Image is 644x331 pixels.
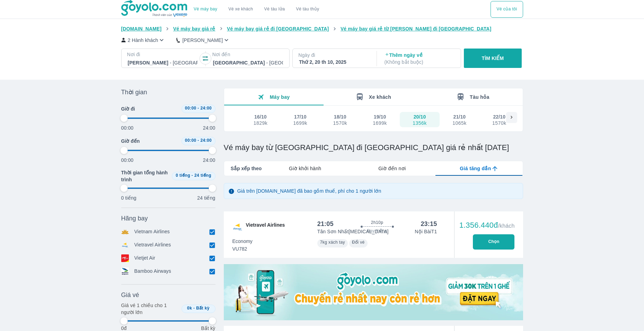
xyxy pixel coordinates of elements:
div: 16/10 [254,113,267,120]
span: - [197,106,199,111]
span: Vé máy bay giá rẻ đi [GEOGRAPHIC_DATA] [227,26,329,32]
button: Chọn [473,234,514,250]
div: Thứ 2, 20 th 10, 2025 [299,59,369,66]
div: 21/10 [453,113,466,120]
div: 22/10 [493,113,505,120]
span: - [197,138,199,143]
div: lab API tabs example [262,161,522,176]
div: 1.356.440đ [459,221,515,229]
button: 2 Hành khách [121,36,166,44]
nav: breadcrumb [121,25,523,32]
span: Bất kỳ [196,306,210,311]
p: TÌM KIẾM [482,55,504,62]
span: Thời gian [121,88,147,96]
span: 00:00 [185,106,196,111]
span: /khách [498,223,514,229]
span: Xe khách [369,94,391,100]
span: Máy bay [270,94,290,100]
span: 0 tiếng [176,173,190,178]
p: Vietjet Air [134,254,156,262]
div: 23:15 [421,220,437,228]
p: Giá vé 1 chiều cho 1 người lớn [121,302,179,316]
div: 21:05 [317,220,334,228]
p: Tân Sơn Nhất [MEDICAL_DATA] [317,228,389,235]
span: 24 tiếng [194,173,211,178]
p: Nơi đến [212,51,284,58]
p: [PERSON_NAME] [182,37,223,44]
button: Vé của tôi [491,1,523,18]
a: Vé xe khách [228,7,253,12]
span: Thời gian tổng hành trình [121,169,169,183]
span: Giờ đi [121,105,135,112]
p: 24:00 [203,124,215,131]
p: Nơi đi [127,51,199,58]
p: 24 tiếng [197,194,215,201]
span: - [193,306,195,311]
span: Hãng bay [121,214,148,223]
p: Vietnam Airlines [134,228,170,236]
span: Giá vé [121,291,139,299]
p: 24:00 [203,157,215,164]
button: TÌM KIẾM [464,49,522,68]
p: Thêm ngày về [385,52,455,66]
div: 1570k [333,120,347,126]
div: 17/10 [294,113,307,120]
span: Giờ đến [121,138,140,145]
span: Vé máy bay giá rẻ [173,26,215,32]
span: Vietravel Airlines [246,221,285,233]
button: [PERSON_NAME] [176,36,230,44]
span: 7kg xách tay [320,240,345,245]
span: 24:00 [200,106,212,111]
div: 1356k [413,120,426,126]
span: - [192,173,193,178]
span: VU782 [232,245,253,252]
a: Vé máy bay [194,7,217,12]
p: ( Không bắt buộc ) [385,59,455,66]
div: 1065k [452,120,466,126]
div: choose transportation mode [188,1,325,18]
span: Economy [232,238,253,245]
p: Ngày đi [298,52,370,59]
span: Giá tăng dần [460,165,491,172]
span: 0k [187,306,192,311]
img: VU [232,221,243,233]
div: 1699k [373,120,387,126]
a: Vé tàu lửa [259,1,291,18]
p: Nội Bài T1 [415,228,437,235]
div: 19/10 [374,113,386,120]
div: scrollable day and price [241,112,506,127]
h1: Vé máy bay từ [GEOGRAPHIC_DATA] đi [GEOGRAPHIC_DATA] giá rẻ nhất [DATE] [224,143,523,153]
p: 0 tiếng [121,194,136,201]
span: 24:00 [200,138,212,143]
span: 00:00 [185,138,196,143]
button: Vé tàu thủy [290,1,325,18]
div: 1570k [492,120,506,126]
p: Vietravel Airlines [134,241,171,249]
p: 2 Hành khách [128,37,158,44]
span: Vé máy bay giá rẻ từ [PERSON_NAME] đi [GEOGRAPHIC_DATA] [341,26,492,32]
img: media-0 [224,264,523,320]
span: Giờ khởi hành [289,165,321,172]
p: 00:00 [121,157,134,164]
p: Bamboo Airways [134,268,171,275]
span: Sắp xếp theo [231,165,262,172]
span: 2h10p [371,220,383,225]
div: 20/10 [414,113,426,120]
div: 1829k [254,120,267,126]
p: 00:00 [121,124,134,131]
div: 18/10 [334,113,346,120]
div: choose transportation mode [491,1,523,18]
span: [DOMAIN_NAME] [121,26,162,32]
div: 1699k [293,120,307,126]
span: Đổi vé [352,240,365,245]
span: Giờ đến nơi [378,165,406,172]
span: Tàu hỏa [470,94,489,100]
p: Giá trên [DOMAIN_NAME] đã bao gồm thuế, phí cho 1 người lớn [237,188,381,194]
